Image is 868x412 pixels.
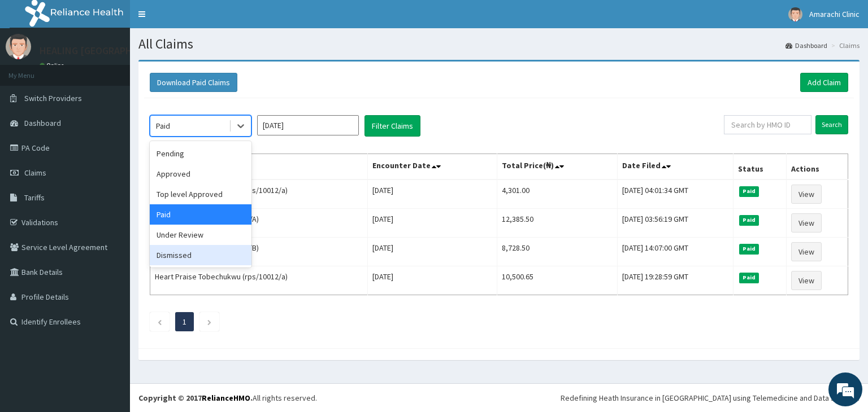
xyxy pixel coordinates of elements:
[617,238,733,266] td: [DATE] 14:07:00 GMT
[617,179,733,209] td: [DATE] 04:01:34 GMT
[150,245,251,265] div: Dismissed
[791,242,822,261] a: View
[368,209,497,238] td: [DATE]
[733,154,787,180] th: Status
[739,215,759,225] span: Paid
[40,62,67,69] a: Online
[497,266,617,295] td: 10,500.65
[739,273,759,283] span: Paid
[150,164,251,184] div: Approved
[617,266,733,295] td: [DATE] 19:28:59 GMT
[724,115,811,134] input: Search by HMO ID
[24,168,46,178] span: Claims
[150,209,368,238] td: [PERSON_NAME] (SRD/10025/A)
[739,244,759,254] span: Paid
[150,204,251,225] div: Paid
[809,9,860,19] span: Amarachi Clinic
[617,154,733,180] th: Date Filed
[368,154,497,180] th: Encounter Date
[150,73,237,92] button: Download Paid Claims
[66,130,156,244] span: We're online!
[40,46,173,56] p: HEALING [GEOGRAPHIC_DATA]
[202,393,250,403] a: RelianceHMO
[791,213,822,233] a: View
[150,266,368,295] td: Heart Praise Tobechukwu (rps/10012/a)
[138,37,860,51] h1: All Claims
[59,63,190,78] div: Chat with us now
[150,143,251,164] div: Pending
[828,41,860,50] li: Claims
[257,115,359,135] input: Select Month and Year
[800,73,848,92] a: Add Claim
[497,179,617,209] td: 4,301.00
[150,184,251,204] div: Top level Approved
[150,179,368,209] td: Heart Praise Tobechukwu (rps/10012/a)
[791,185,822,204] a: View
[368,179,497,209] td: [DATE]
[130,383,868,412] footer: All rights reserved.
[157,317,162,327] a: Previous page
[183,317,186,327] a: Page 1 is your current page
[156,120,170,132] div: Paid
[497,238,617,266] td: 8,728.50
[21,56,46,85] img: d_794563401_company_1708531726252_794563401
[368,266,497,295] td: [DATE]
[185,6,212,33] div: Minimize live chat window
[24,192,45,203] span: Tariffs
[6,284,215,324] textarea: Type your message and hit 'Enter'
[787,154,848,180] th: Actions
[497,209,617,238] td: 12,385.50
[815,115,848,134] input: Search
[24,93,82,103] span: Switch Providers
[24,118,61,128] span: Dashboard
[791,271,822,290] a: View
[364,115,420,137] button: Filter Claims
[617,209,733,238] td: [DATE] 03:56:19 GMT
[561,392,860,404] div: Redefining Heath Insurance in [GEOGRAPHIC_DATA] using Telemedicine and Data Science!
[150,238,368,266] td: [PERSON_NAME] (CYU/10111/B)
[497,154,617,180] th: Total Price(₦)
[368,238,497,266] td: [DATE]
[785,41,827,50] a: Dashboard
[207,317,212,327] a: Next page
[150,154,368,180] th: Name
[6,34,31,59] img: User Image
[150,225,251,245] div: Under Review
[138,393,253,403] strong: Copyright © 2017 .
[788,7,802,21] img: User Image
[739,186,759,196] span: Paid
